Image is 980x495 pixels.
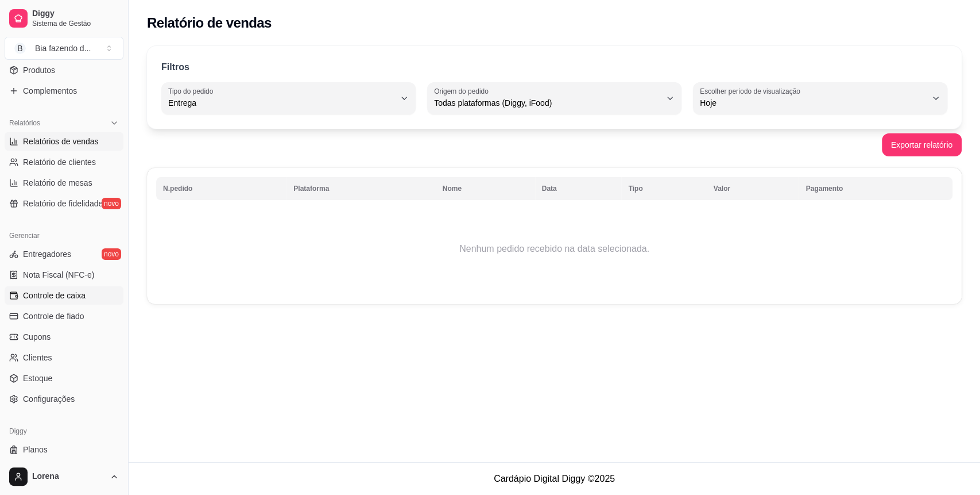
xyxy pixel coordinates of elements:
span: Estoque [23,373,52,384]
a: Estoque [5,369,123,387]
a: Relatório de fidelidadenovo [5,194,123,213]
a: Configurações [5,390,123,408]
span: Complementos [23,85,77,97]
a: Relatório de mesas [5,174,123,192]
button: Exportar relatório [882,133,962,156]
span: Clientes [23,352,52,363]
span: Nota Fiscal (NFC-e) [23,269,94,281]
span: Cupons [23,331,51,343]
span: B [14,43,26,54]
a: Relatório de clientes [5,153,123,171]
a: Cupons [5,328,123,346]
span: Produtos [23,64,55,76]
span: Hoje [700,97,927,109]
span: Entrega [168,97,395,109]
th: Tipo [621,177,706,200]
button: Escolher período de visualizaçãoHoje [693,82,947,114]
div: Bia fazendo d ... [35,43,91,54]
a: Produtos [5,61,123,79]
a: Controle de fiado [5,307,123,325]
th: Data [535,177,622,200]
label: Escolher período de visualização [700,86,804,96]
span: Controle de caixa [23,290,86,301]
th: Nome [436,177,535,200]
a: Planos [5,440,123,459]
th: Valor [707,177,799,200]
span: Relatórios de vendas [23,136,99,147]
label: Origem do pedido [434,86,492,96]
div: Gerenciar [5,227,123,245]
span: Entregadores [23,248,71,260]
footer: Cardápio Digital Diggy © 2025 [129,462,980,495]
a: Clientes [5,348,123,367]
h2: Relatório de vendas [147,14,272,32]
label: Tipo do pedido [168,86,217,96]
button: Origem do pedidoTodas plataformas (Diggy, iFood) [427,82,681,114]
span: Relatório de mesas [23,177,92,189]
span: Controle de fiado [23,310,84,322]
span: Relatório de clientes [23,156,96,168]
span: Sistema de Gestão [32,19,119,28]
a: Complementos [5,82,123,100]
a: Entregadoresnovo [5,245,123,263]
span: Planos [23,444,48,455]
button: Lorena [5,463,123,490]
span: Lorena [32,471,105,482]
span: Configurações [23,393,75,405]
span: Relatório de fidelidade [23,198,103,209]
th: N.pedido [156,177,286,200]
p: Filtros [161,60,189,74]
div: Diggy [5,422,123,440]
th: Plataforma [286,177,435,200]
a: Relatórios de vendas [5,132,123,151]
a: Nota Fiscal (NFC-e) [5,266,123,284]
span: Relatórios [9,118,40,128]
a: Controle de caixa [5,286,123,305]
td: Nenhum pedido recebido na data selecionada. [156,203,952,295]
th: Pagamento [799,177,952,200]
button: Tipo do pedidoEntrega [161,82,416,114]
span: Diggy [32,9,119,19]
button: Select a team [5,37,123,60]
a: DiggySistema de Gestão [5,5,123,32]
span: Todas plataformas (Diggy, iFood) [434,97,661,109]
